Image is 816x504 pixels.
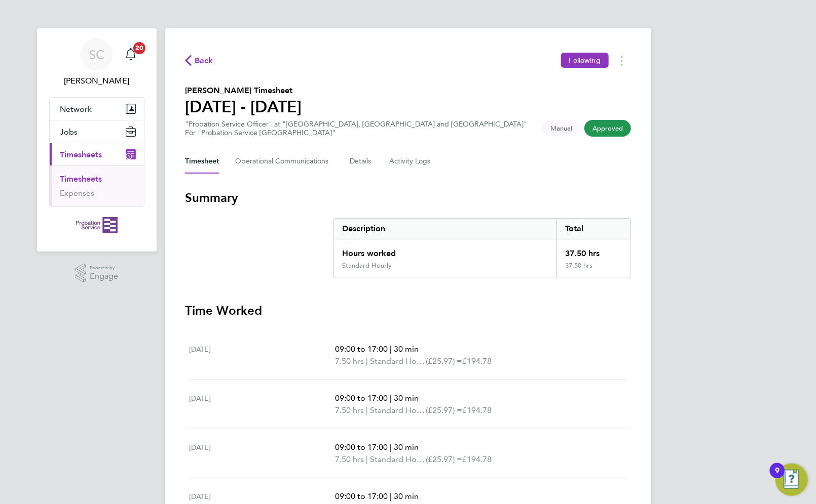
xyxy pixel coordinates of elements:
[335,393,388,403] span: 09:00 to 17:00
[334,219,557,239] div: Description
[76,264,119,283] a: Powered byEngage
[350,149,373,174] button: Details
[333,218,631,278] div: Summary
[557,262,630,278] div: 37.50 hrs
[185,54,213,67] button: Back
[185,149,219,174] button: Timesheet
[584,120,631,137] span: This timesheet has been approved.
[60,127,78,137] span: Jobs
[335,442,388,452] span: 09:00 to 17:00
[185,120,527,137] div: "Probation Service Officer" at "[GEOGRAPHIC_DATA], [GEOGRAPHIC_DATA] and [GEOGRAPHIC_DATA]"
[394,344,419,354] span: 30 min
[462,356,492,366] span: £194.78
[185,303,631,319] h3: Time Worked
[60,104,92,114] span: Network
[557,239,630,262] div: 37.50 hrs
[390,442,392,452] span: |
[60,174,102,184] a: Timesheets
[76,217,117,233] img: probationservice-logo-retina.png
[370,453,426,466] span: Standard Hourly
[335,454,364,464] span: 7.50 hrs
[185,85,302,97] h2: [PERSON_NAME] Timesheet
[394,393,419,403] span: 30 min
[185,97,302,117] h1: [DATE] - [DATE]
[389,149,432,174] button: Activity Logs
[342,262,392,270] div: Standard Hourly
[235,149,333,174] button: Operational Communications
[390,344,392,354] span: |
[569,56,601,65] span: Following
[189,392,335,416] div: [DATE]
[366,405,368,415] span: |
[90,264,118,272] span: Powered by
[542,120,580,137] span: This timesheet was manually created.
[613,53,631,68] button: Timesheets Menu
[426,405,462,415] span: (£25.97) =
[462,405,492,415] span: £194.78
[366,356,368,366] span: |
[89,48,104,61] span: SC
[90,272,118,281] span: Engage
[370,355,426,367] span: Standard Hourly
[426,356,462,366] span: (£25.97) =
[335,344,388,354] span: 09:00 to 17:00
[189,441,335,466] div: [DATE]
[775,471,780,484] div: 9
[195,55,213,67] span: Back
[390,491,392,501] span: |
[50,165,144,206] div: Timesheets
[394,442,419,452] span: 30 min
[50,143,144,165] button: Timesheets
[370,404,426,416] span: Standard Hourly
[335,356,364,366] span: 7.50 hrs
[462,454,492,464] span: £194.78
[189,343,335,367] div: [DATE]
[557,219,630,239] div: Total
[775,464,808,496] button: Open Resource Center, 9 new notifications
[50,120,144,143] button: Jobs
[50,98,144,120] button: Network
[335,405,364,415] span: 7.50 hrs
[334,239,557,262] div: Hours worked
[185,190,631,206] h3: Summary
[185,129,527,137] div: For "Probation Service [GEOGRAPHIC_DATA]"
[133,42,145,54] span: 20
[390,393,392,403] span: |
[60,188,94,198] a: Expenses
[60,150,102,159] span: Timesheets
[37,28,157,251] nav: Main navigation
[366,454,368,464] span: |
[49,75,144,87] span: Sharon Clarke
[49,217,144,233] a: Go to home page
[426,454,462,464] span: (£25.97) =
[335,491,388,501] span: 09:00 to 17:00
[121,38,141,71] a: 20
[49,38,144,87] a: SC[PERSON_NAME]
[561,53,609,68] button: Following
[394,491,419,501] span: 30 min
